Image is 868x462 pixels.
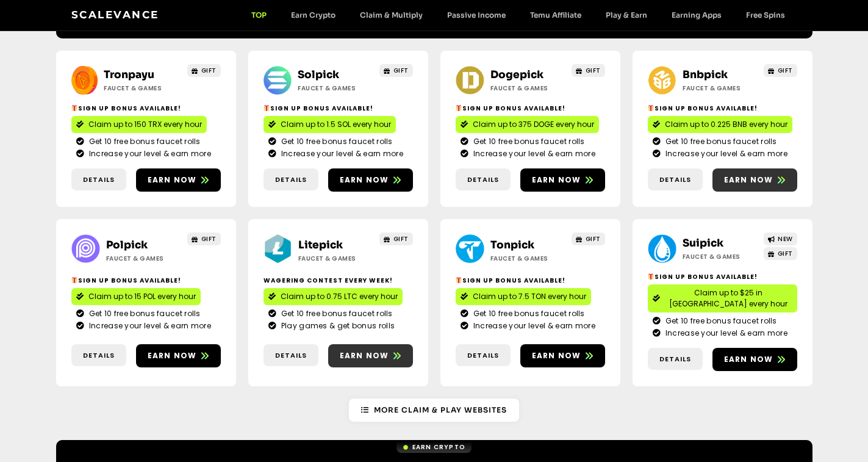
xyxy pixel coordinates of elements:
[396,441,472,453] a: Earn Crypto
[264,104,413,113] h2: Sign Up Bonus Available!
[764,247,797,260] a: GIFT
[456,344,511,367] a: Details
[88,291,196,302] span: Claim up to 15 POL every hour
[278,136,393,147] span: Get 10 free bonus faucet rolls
[148,175,197,186] span: Earn now
[648,105,654,111] img: 🎁
[279,10,348,20] a: Earn Crypto
[490,84,567,93] h2: Faucet & Games
[187,64,221,77] a: GIFT
[264,288,403,305] a: Claim up to 0.75 LTC every hour
[379,233,413,245] a: GIFT
[456,288,591,305] a: Claim up to 7.5 TON every hour
[572,64,605,77] a: GIFT
[104,84,180,93] h2: Faucet & Games
[473,291,586,302] span: Claim up to 7.5 TON every hour
[520,344,605,367] a: Earn now
[435,10,518,20] a: Passive Income
[71,276,221,285] h2: Sign Up Bonus Available!
[148,350,197,361] span: Earn now
[648,273,654,280] img: 🎁
[683,84,759,93] h2: Faucet & Games
[532,175,581,186] span: Earn now
[298,239,343,251] a: Litepick
[712,168,797,192] a: Earn now
[764,64,797,77] a: GIFT
[264,105,270,111] img: 🎁
[518,10,594,20] a: Temu Affiliate
[456,105,462,111] img: 🎁
[659,10,734,20] a: Earning Apps
[470,148,595,159] span: Increase your level & earn more
[456,116,599,133] a: Claim up to 375 DOGE every hour
[659,175,691,185] span: Details
[665,119,787,130] span: Claim up to 0.225 BNB every hour
[456,168,511,191] a: Details
[467,175,499,185] span: Details
[201,66,217,75] span: GIFT
[712,348,797,371] a: Earn now
[88,119,202,130] span: Claim up to 150 TRX every hour
[83,350,115,361] span: Details
[239,10,797,20] nav: Menu
[532,350,581,361] span: Earn now
[490,254,567,263] h2: Faucet & Games
[187,233,221,245] a: GIFT
[86,136,201,147] span: Get 10 free bonus faucet rolls
[298,254,375,263] h2: Faucet & Games
[456,276,605,285] h2: Sign Up Bonus Available!
[264,116,396,133] a: Claim up to 1.5 SOL every hour
[104,68,154,81] a: Tronpayu
[520,168,605,192] a: Earn now
[71,105,77,111] img: 🎁
[412,442,465,452] span: Earn Crypto
[470,320,595,331] span: Increase your level & earn more
[71,288,201,305] a: Claim up to 15 POL every hour
[71,168,126,191] a: Details
[340,350,389,361] span: Earn now
[201,234,217,244] span: GIFT
[86,320,211,331] span: Increase your level & earn more
[724,175,773,186] span: Earn now
[665,287,792,309] span: Claim up to $25 in [GEOGRAPHIC_DATA] every hour
[648,348,703,370] a: Details
[662,328,787,339] span: Increase your level & earn more
[764,233,797,245] a: NEW
[662,316,777,327] span: Get 10 free bonus faucet rolls
[278,320,395,331] span: Play games & get bonus rolls
[683,252,759,261] h2: Faucet & Games
[648,116,792,133] a: Claim up to 0.225 BNB every hour
[778,66,793,75] span: GIFT
[71,277,77,283] img: 🎁
[298,68,339,81] a: Solpick
[490,68,543,81] a: Dogepick
[683,237,723,250] a: Suipick
[71,116,207,133] a: Claim up to 150 TRX every hour
[264,168,318,191] a: Details
[778,234,793,244] span: NEW
[586,66,601,75] span: GIFT
[86,148,211,159] span: Increase your level & earn more
[648,104,797,113] h2: Sign Up Bonus Available!
[349,399,519,422] a: More Claim & Play Websites
[456,277,462,283] img: 🎁
[456,104,605,113] h2: Sign Up Bonus Available!
[275,175,307,185] span: Details
[379,64,413,77] a: GIFT
[724,354,773,365] span: Earn now
[298,84,374,93] h2: Faucet & Games
[281,119,391,130] span: Claim up to 1.5 SOL every hour
[648,284,797,312] a: Claim up to $25 in [GEOGRAPHIC_DATA] every hour
[490,239,534,251] a: Tonpick
[340,175,389,186] span: Earn now
[348,10,435,20] a: Claim & Multiply
[393,234,409,244] span: GIFT
[594,10,659,20] a: Play & Earn
[106,239,148,251] a: Polpick
[278,308,393,319] span: Get 10 free bonus faucet rolls
[278,148,403,159] span: Increase your level & earn more
[264,276,413,285] h2: Wagering contest every week!
[328,168,413,192] a: Earn now
[106,254,182,263] h2: Faucet & Games
[470,308,585,319] span: Get 10 free bonus faucet rolls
